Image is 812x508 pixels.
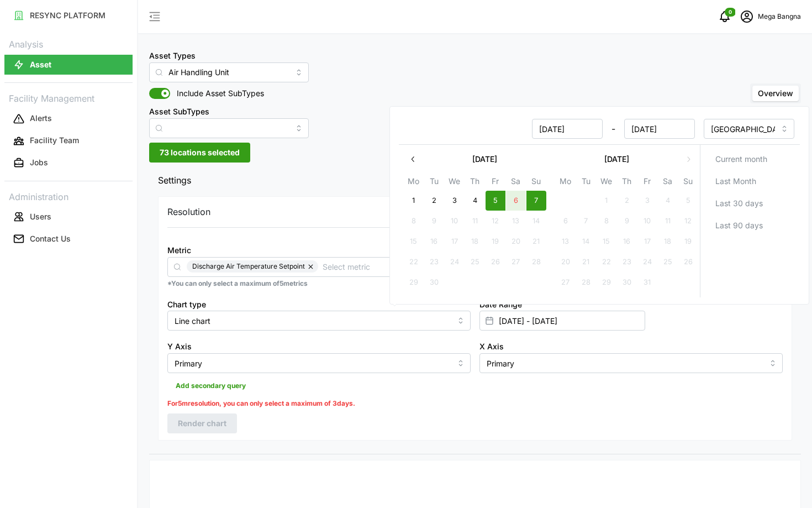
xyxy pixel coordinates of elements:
button: 2 October 2025 [617,191,637,211]
button: 28 September 2025 [526,252,546,272]
button: 23 October 2025 [617,252,637,272]
button: 19 October 2025 [678,232,698,252]
a: RESYNC PLATFORM [4,4,133,27]
button: 13 October 2025 [556,232,576,252]
p: Resolution [167,205,210,219]
button: 14 October 2025 [576,232,596,252]
button: Asset [4,55,133,75]
th: Fr [637,175,657,191]
button: 1 September 2025 [404,191,424,211]
th: We [444,175,465,191]
button: 16 October 2025 [617,232,637,252]
button: 6 September 2025 [506,191,526,211]
label: Metric [167,244,191,256]
input: Select chart type [167,311,471,331]
button: 26 October 2025 [678,252,698,272]
button: 17 September 2025 [445,232,465,252]
button: 22 October 2025 [597,252,616,272]
button: [DATE] [423,149,546,169]
th: Th [465,175,485,191]
label: Y Axis [167,341,192,353]
button: 11 October 2025 [658,211,678,231]
a: Asset [4,54,133,76]
input: Select X axis [479,353,783,373]
button: notifications [714,6,736,28]
button: schedule [736,6,758,28]
p: RESYNC PLATFORM [30,10,106,21]
button: 16 September 2025 [424,232,444,252]
label: Chart type [167,298,206,311]
span: Last Month [715,172,756,191]
button: 8 October 2025 [597,211,616,231]
button: 3 September 2025 [445,191,465,211]
div: - [404,119,695,139]
button: Add secondary query [167,378,254,394]
th: Mo [403,175,424,191]
span: Last 90 days [715,216,763,235]
button: 18 September 2025 [465,232,485,252]
button: 26 September 2025 [486,252,505,272]
span: Render chart [178,414,226,433]
a: Jobs [4,152,133,174]
button: [DATE] [555,149,678,169]
button: 20 September 2025 [506,232,526,252]
button: 21 October 2025 [576,252,596,272]
button: 15 September 2025 [404,232,424,252]
span: Discharge Air Temperature Setpoint [192,260,305,273]
button: 30 October 2025 [617,273,637,292]
button: Last 90 days [705,216,796,235]
a: Contact Us [4,228,133,250]
button: Users [4,207,133,227]
label: Asset SubTypes [149,106,209,118]
p: Administration [4,188,133,204]
button: 12 October 2025 [678,211,698,231]
button: 5 September 2025 [486,191,505,211]
button: 13 September 2025 [506,211,526,231]
button: 7 September 2025 [526,191,546,211]
button: 12 September 2025 [486,211,505,231]
button: 27 September 2025 [506,252,526,272]
span: Overview [758,88,793,98]
button: 22 September 2025 [404,252,424,272]
span: 73 locations selected [160,143,240,162]
button: 2 September 2025 [424,191,444,211]
button: 18 October 2025 [658,232,678,252]
button: 5 October 2025 [678,191,698,211]
span: 0 [729,8,732,16]
p: Facility Management [4,90,133,106]
th: Sa [657,175,678,191]
th: Th [616,175,637,191]
div: Select date range [389,106,809,305]
button: 29 October 2025 [597,273,616,292]
button: 8 September 2025 [404,211,424,231]
p: Analysis [4,35,133,51]
button: Current month [705,149,796,169]
button: 9 September 2025 [424,211,444,231]
button: 1 October 2025 [597,191,616,211]
button: 6 October 2025 [556,211,576,231]
a: Facility Team [4,130,133,152]
button: Last Month [705,171,796,191]
button: 9 October 2025 [617,211,637,231]
a: Alerts [4,108,133,130]
p: Users [30,211,51,222]
button: 4 September 2025 [465,191,485,211]
span: Settings [158,167,784,194]
th: Sa [505,175,526,191]
th: Tu [424,175,444,191]
button: 7 October 2025 [576,211,596,231]
input: Select metric [323,260,763,273]
th: Mo [555,175,576,191]
button: 25 October 2025 [658,252,678,272]
p: Jobs [30,157,48,168]
button: Alerts [4,109,133,129]
button: Settings [149,167,801,194]
span: Current month [715,150,767,169]
button: 4 October 2025 [658,191,678,211]
th: Fr [485,175,505,191]
span: Last 30 days [715,194,763,213]
button: 17 October 2025 [637,232,657,252]
th: We [596,175,616,191]
button: RESYNC PLATFORM [4,6,133,25]
button: 10 October 2025 [637,211,657,231]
